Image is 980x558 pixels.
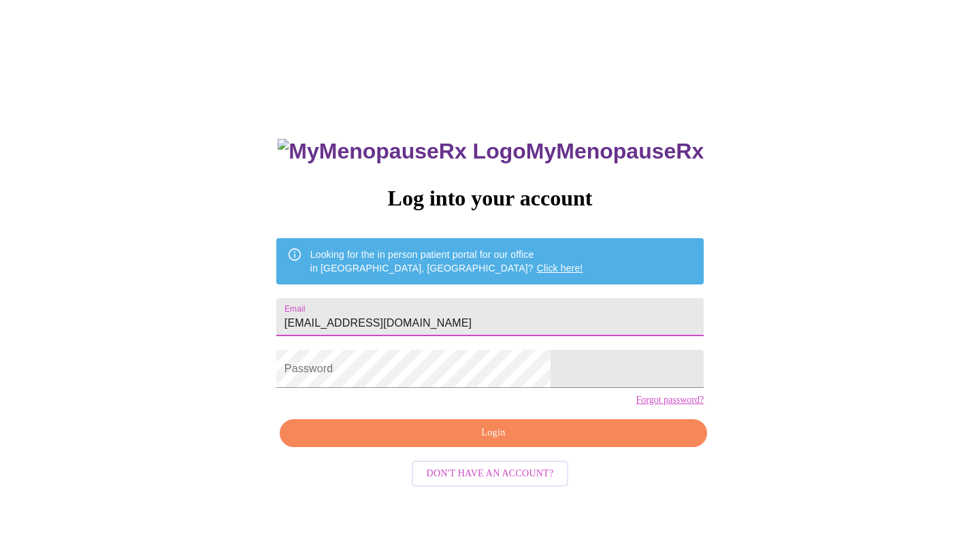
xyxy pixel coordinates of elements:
button: Login [280,419,707,447]
h3: Log into your account [276,186,704,211]
a: Don't have an account? [408,466,572,478]
a: Click here! [537,263,583,274]
a: Forgot password? [636,395,704,406]
h3: MyMenopauseRx [278,139,704,164]
div: Looking for the in person patient portal for our office in [GEOGRAPHIC_DATA], [GEOGRAPHIC_DATA]? [310,242,583,280]
button: Don't have an account? [412,461,569,487]
span: Login [295,425,691,442]
img: MyMenopauseRx Logo [278,139,525,164]
span: Don't have an account? [427,465,554,482]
